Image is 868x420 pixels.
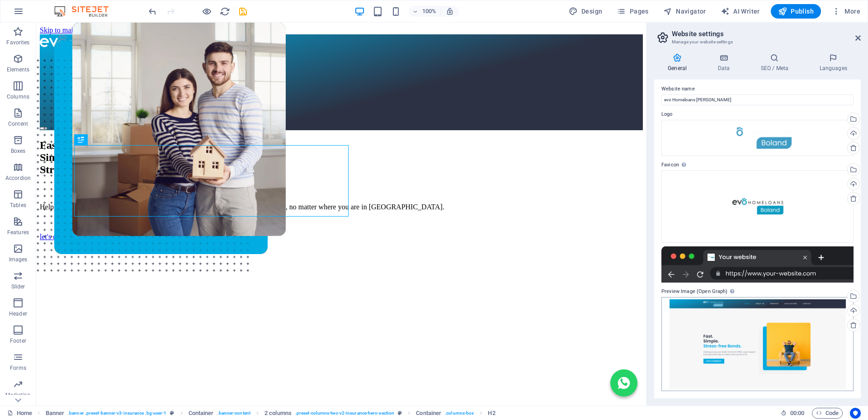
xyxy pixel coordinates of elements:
[7,93,29,100] p: Columns
[46,408,495,419] nav: breadcrumb
[672,30,861,38] h2: Website settings
[201,6,212,17] button: Click here to leave preview mode and continue editing
[832,7,860,16] span: More
[5,392,30,399] p: Marketing
[7,66,30,73] p: Elements
[68,408,166,419] span: . banner .preset-banner-v3-insurance .bg-user-1
[850,408,861,419] button: Usercentrics
[446,7,454,15] i: On resize automatically adjust zoom level to fit chosen device.
[10,337,26,344] p: Footer
[11,147,26,155] p: Boxes
[721,7,760,16] span: AI Writer
[661,286,854,297] label: Preview Image (Open Graph)
[661,84,854,94] label: Website name
[147,6,158,17] i: Undo: Change preview image (Ctrl+Z)
[661,109,854,120] label: Logo
[147,6,158,17] button: undo
[264,408,292,419] span: Click to select. Double-click to edit
[409,6,441,17] button: 100%
[398,411,402,415] i: This element is a customizable preset
[9,256,28,263] p: Images
[828,4,864,19] button: More
[778,7,814,16] span: Publish
[717,4,764,19] button: AI Writer
[46,408,65,419] span: Click to select. Double-click to edit
[220,6,230,17] i: Reload page
[661,170,854,243] div: evHOMELOANS_20250505_082525_0000-a4sExxIgxhdWVT986C9ejA-hIQetaBzUcNUhx-I0jY8lw.png
[8,120,28,127] p: Content
[771,4,821,19] button: Publish
[661,120,854,156] div: evoHomeLoansBolandBlueWhite-u8iHSnIMzS-2HWT5mHPOJw.png
[565,4,606,19] div: Design (Ctrl+Alt+Y)
[189,408,214,419] span: Click to select. Double-click to edit
[816,408,839,419] span: Code
[416,408,441,419] span: Click to select. Double-click to edit
[661,94,854,105] input: Name...
[569,7,603,16] span: Design
[672,38,843,46] h3: Manage your website settings
[6,39,29,46] p: Favorites
[52,6,120,17] img: Editor Logo
[617,7,648,16] span: Pages
[7,408,32,419] a: Click to cancel selection. Double-click to open Pages
[422,6,437,17] h6: 100%
[747,53,806,72] h4: SEO / Meta
[565,4,606,19] button: Design
[613,4,652,19] button: Pages
[812,408,843,419] button: Code
[488,408,495,419] span: Click to select. Double-click to edit
[4,4,64,11] a: Skip to main content
[445,408,474,419] span: . columns-box
[217,408,250,419] span: . banner-content
[661,160,854,170] label: Favicon
[781,408,805,419] h6: Session time
[5,175,31,182] p: Accordion
[790,408,804,419] span: 00 00
[237,6,248,17] button: save
[295,408,394,419] span: . preset-columns-two-v2-insurance-hero-section
[7,229,29,236] p: Features
[797,410,798,416] span: :
[654,53,704,72] h4: General
[9,310,27,317] p: Header
[238,6,248,17] i: Save (Ctrl+S)
[10,202,26,209] p: Tables
[660,4,710,19] button: Navigator
[11,283,25,290] p: Slider
[806,53,861,72] h4: Languages
[661,297,854,392] div: Untitled-eFF-EkmNg7tj5n7NtDCWOw.png
[219,6,230,17] button: reload
[10,364,26,372] p: Forms
[170,411,174,415] i: This element is a customizable preset
[663,7,706,16] span: Navigator
[704,53,747,72] h4: Data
